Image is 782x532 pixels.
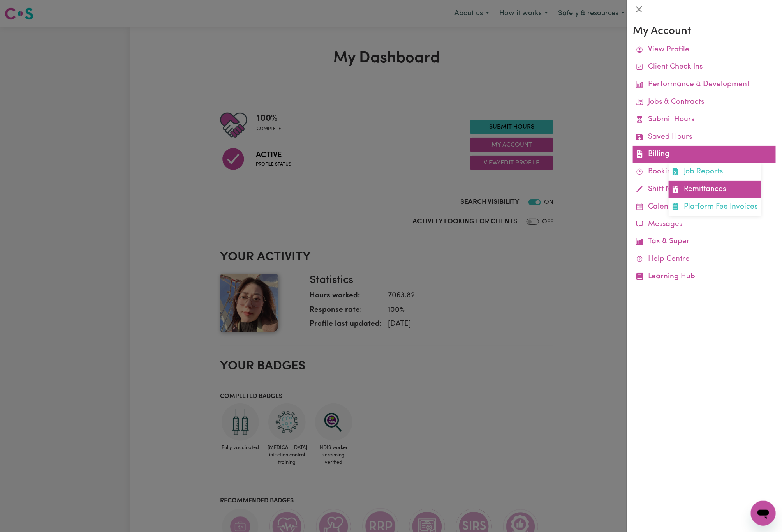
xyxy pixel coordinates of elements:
a: Saved Hours [633,129,776,146]
a: Tax & Super [633,233,776,251]
a: Calendar [633,198,776,216]
a: Help Centre [633,251,776,268]
button: Close [633,3,645,16]
a: BillingJob ReportsRemittancesPlatform Fee Invoices [633,146,776,163]
a: Learning Hub [633,268,776,286]
a: Submit Hours [633,111,776,129]
a: Remittances [669,181,761,198]
a: Shift Notes [633,181,776,198]
a: Job Reports [669,163,761,181]
iframe: Button to launch messaging window [751,501,776,526]
a: Platform Fee Invoices [669,198,761,216]
a: Bookings [633,163,776,181]
a: Performance & Development [633,76,776,94]
a: View Profile [633,41,776,59]
a: Messages [633,216,776,233]
h3: My Account [633,25,776,38]
a: Jobs & Contracts [633,94,776,111]
a: Client Check Ins [633,58,776,76]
